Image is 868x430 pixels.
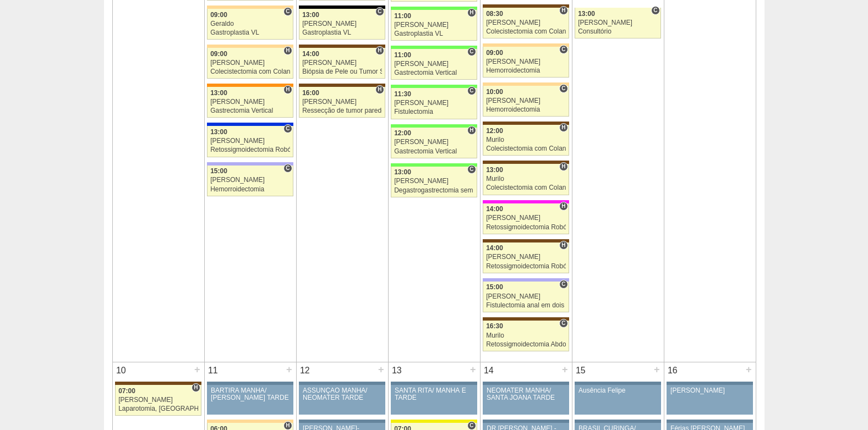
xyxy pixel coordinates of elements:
[575,420,660,423] div: Key: Aviso
[210,59,290,67] div: [PERSON_NAME]
[118,387,135,395] span: 07:00
[486,10,503,18] span: 08:30
[483,203,569,234] a: H 14:00 [PERSON_NAME] Retossigmoidectomia Robótica
[299,5,385,9] div: Key: Blanc
[487,387,565,401] div: NEOMATER MANHÃ/ SANTA JOANA TARDE
[483,242,569,273] a: H 14:00 [PERSON_NAME] Retossigmoidectomia Robótica
[376,362,386,377] div: +
[302,50,319,58] span: 14:00
[207,166,293,196] a: C 15:00 [PERSON_NAME] Hemorroidectomia
[299,385,385,415] a: ASSUNÇÃO MANHÃ/ NEOMATER TARDE
[483,86,569,117] a: C 10:00 [PERSON_NAME] Hemorroidectomia
[210,20,290,27] div: Geraldo
[394,21,474,29] div: [PERSON_NAME]
[394,12,411,20] span: 11:00
[486,19,566,26] div: [PERSON_NAME]
[467,47,476,56] span: Consultório
[483,47,569,78] a: C 09:00 [PERSON_NAME] Hemorroidectomia
[207,126,293,157] a: C 13:00 [PERSON_NAME] Retossigmoidectomia Robótica
[389,362,406,379] div: 13
[391,46,477,49] div: Key: Brasil
[118,405,198,412] div: Laparotomia, [GEOGRAPHIC_DATA], Drenagem, Bridas
[193,362,202,377] div: +
[486,224,566,231] div: Retossigmoidectomia Robótica
[391,85,477,88] div: Key: Brasil
[211,387,290,401] div: BARTIRA MANHÃ/ [PERSON_NAME] TARDE
[302,29,382,36] div: Gastroplastia VL
[283,7,292,16] span: Consultório
[483,161,569,164] div: Key: Santa Joana
[283,421,292,430] span: Hospital
[394,187,474,194] div: Degastrogastrectomia sem vago
[483,278,569,282] div: Key: Christóvão da Gama
[559,241,567,250] span: Hospital
[391,382,477,385] div: Key: Aviso
[486,283,503,291] span: 15:00
[391,128,477,158] a: H 12:00 [PERSON_NAME] Gastrectomia Vertical
[486,244,503,252] span: 14:00
[481,362,498,379] div: 14
[578,19,658,26] div: [PERSON_NAME]
[395,387,473,401] div: SANTA RITA/ MANHÃ E TARDE
[486,332,566,339] div: Murilo
[486,322,503,330] span: 16:30
[483,164,569,195] a: H 13:00 Murilo Colecistectomia com Colangiografia VL
[391,124,477,128] div: Key: Brasil
[283,124,292,133] span: Consultório
[207,382,293,385] div: Key: Aviso
[207,48,293,79] a: H 09:00 [PERSON_NAME] Colecistectomia com Colangiografia VL
[210,146,290,153] div: Retossigmoidectomia Robótica
[205,362,222,379] div: 11
[375,85,384,94] span: Hospital
[302,59,382,67] div: [PERSON_NAME]
[391,7,477,10] div: Key: Brasil
[483,382,569,385] div: Key: Aviso
[394,69,474,76] div: Gastrectomia Vertical
[483,82,569,86] div: Key: Bartira
[210,68,290,75] div: Colecistectomia com Colangiografia VL
[744,362,754,377] div: +
[394,60,474,68] div: [PERSON_NAME]
[283,85,292,94] span: Hospital
[575,8,660,38] a: C 13:00 [PERSON_NAME] Consultório
[468,362,478,377] div: +
[667,382,752,385] div: Key: Aviso
[664,362,681,379] div: 16
[299,382,385,385] div: Key: Aviso
[118,396,198,404] div: [PERSON_NAME]
[483,43,569,47] div: Key: Bartira
[486,302,566,309] div: Fistulectomia anal em dois tempos
[299,420,385,423] div: Key: Aviso
[559,280,567,289] span: Consultório
[299,45,385,48] div: Key: Santa Joana
[302,107,382,114] div: Ressecção de tumor parede abdominal pélvica
[486,88,503,96] span: 10:00
[483,122,569,125] div: Key: Santa Joana
[486,136,566,144] div: Murilo
[394,148,474,155] div: Gastrectomia Vertical
[467,165,476,174] span: Consultório
[559,45,567,54] span: Consultório
[483,239,569,242] div: Key: Santa Joana
[575,385,660,415] a: Ausência Felipe
[559,319,567,328] span: Consultório
[486,106,566,113] div: Hemorroidectomia
[302,68,382,75] div: Biópsia de Pele ou Tumor Superficial
[115,385,201,416] a: H 07:00 [PERSON_NAME] Laparotomia, [GEOGRAPHIC_DATA], Drenagem, Bridas
[210,167,227,175] span: 15:00
[486,28,566,35] div: Colecistectomia com Colangiografia VL
[297,362,314,379] div: 12
[207,162,293,166] div: Key: Christóvão da Gama
[375,46,384,55] span: Hospital
[486,145,566,152] div: Colecistectomia com Colangiografia VL
[302,20,382,27] div: [PERSON_NAME]
[283,164,292,173] span: Consultório
[667,420,752,423] div: Key: Aviso
[303,387,381,401] div: ASSUNÇÃO MANHÃ/ NEOMATER TARDE
[375,7,384,16] span: Consultório
[210,11,227,19] span: 09:00
[283,46,292,55] span: Hospital
[210,186,290,193] div: Hemorroidectomia
[486,205,503,213] span: 14:00
[210,29,290,36] div: Gastroplastia VL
